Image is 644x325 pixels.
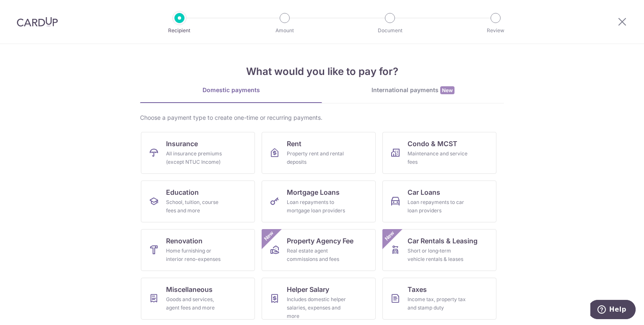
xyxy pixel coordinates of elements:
[408,236,478,246] span: Car Rentals & Leasing
[465,26,527,35] p: Review
[287,236,353,246] span: Property Agency Fee
[19,6,36,13] span: Help
[262,229,376,271] a: Property Agency FeeReal estate agent commissions and feesNew
[166,247,226,263] div: Home furnishing or interior reno-expenses
[322,86,504,95] div: International payments
[166,198,226,215] div: School, tuition, course fees and more
[359,26,421,35] p: Document
[262,132,376,174] a: RentProperty rent and rental deposits
[140,64,504,79] h4: What would you like to pay for?
[408,150,468,166] div: Maintenance and service fees
[287,187,340,197] span: Mortgage Loans
[141,278,255,320] a: MiscellaneousGoods and services, agent fees and more
[408,187,440,197] span: Car Loans
[140,113,504,122] div: Choose a payment type to create one-time or recurring payments.
[254,26,316,35] p: Amount
[140,86,322,94] div: Domestic payments
[141,229,255,271] a: RenovationHome furnishing or interior reno-expenses
[590,300,636,321] iframe: Opens a widget where you can find more information
[287,150,347,166] div: Property rent and rental deposits
[408,295,468,312] div: Income tax, property tax and stamp duty
[262,181,376,222] a: Mortgage LoansLoan repayments to mortgage loan providers
[408,139,457,149] span: Condo & MCST
[287,198,347,215] div: Loan repayments to mortgage loan providers
[166,236,203,246] span: Renovation
[383,229,397,243] span: New
[287,247,347,263] div: Real estate agent commissions and fees
[262,278,376,320] a: Helper SalaryIncludes domestic helper salaries, expenses and more
[287,284,329,294] span: Helper Salary
[262,229,276,243] span: New
[17,17,58,27] img: CardUp
[148,26,210,35] p: Recipient
[287,139,301,149] span: Rent
[408,247,468,263] div: Short or long‑term vehicle rentals & leases
[166,284,213,294] span: Miscellaneous
[408,284,427,294] span: Taxes
[440,86,454,94] span: New
[166,295,226,312] div: Goods and services, agent fees and more
[141,181,255,222] a: EducationSchool, tuition, course fees and more
[382,181,496,222] a: Car LoansLoan repayments to car loan providers
[382,278,496,320] a: TaxesIncome tax, property tax and stamp duty
[382,229,496,271] a: Car Rentals & LeasingShort or long‑term vehicle rentals & leasesNew
[166,139,198,149] span: Insurance
[166,150,226,166] div: All insurance premiums (except NTUC Income)
[408,198,468,215] div: Loan repayments to car loan providers
[166,187,199,197] span: Education
[382,132,496,174] a: Condo & MCSTMaintenance and service fees
[141,132,255,174] a: InsuranceAll insurance premiums (except NTUC Income)
[287,295,347,320] div: Includes domestic helper salaries, expenses and more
